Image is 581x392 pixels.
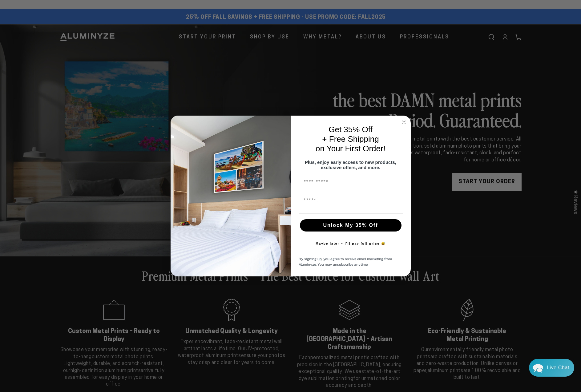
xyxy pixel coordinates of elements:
[547,359,569,377] div: Contact Us Directly
[322,134,379,144] span: + Free Shipping
[313,238,389,250] button: Maybe later – I’ll pay full price 😅
[529,359,574,377] div: Chat widget toggle
[400,119,408,126] button: Close dialog
[171,116,291,277] img: 728e4f65-7e6c-44e2-b7d1-0292a396982f.jpeg
[305,160,396,170] span: Plus, enjoy early access to new products, exclusive offers, and more.
[300,219,401,232] button: Unlock My 35% Off
[299,256,392,267] span: By signing up, you agree to receive email marketing from Aluminyze. You may unsubscribe anytime.
[329,125,373,134] span: Get 35% Off
[316,144,385,153] span: on Your First Order!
